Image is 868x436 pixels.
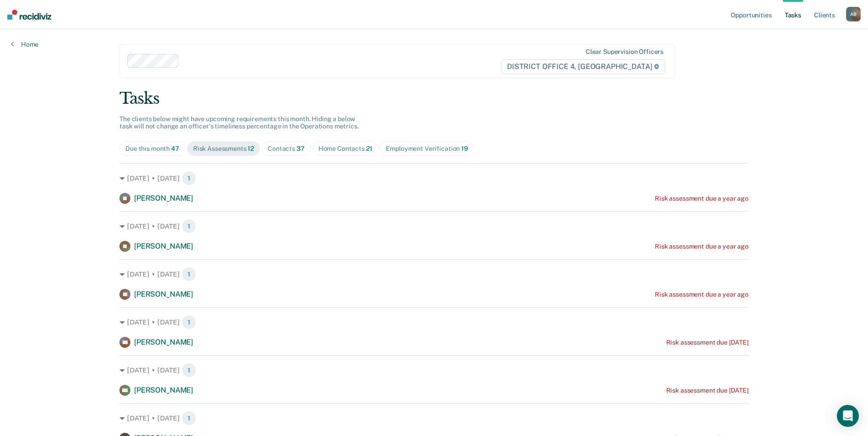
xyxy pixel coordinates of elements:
span: 47 [171,145,179,152]
div: [DATE] • [DATE] 1 [119,315,749,330]
div: Risk Assessments [193,145,254,153]
div: Open Intercom Messenger [837,405,859,427]
span: 1 [182,315,196,330]
span: 21 [366,145,372,152]
span: 19 [461,145,468,152]
span: 1 [182,267,196,282]
span: 1 [182,171,196,186]
div: Tasks [119,89,749,108]
span: The clients below might have upcoming requirements this month. Hiding a below task will not chang... [119,115,359,130]
button: AB [846,7,861,21]
div: [DATE] • [DATE] 1 [119,363,749,378]
span: [PERSON_NAME] [134,338,193,346]
div: [DATE] • [DATE] 1 [119,171,749,186]
div: Clear supervision officers [586,48,663,56]
span: 1 [182,363,196,378]
div: Risk assessment due a year ago [655,195,749,202]
a: Home [11,40,38,48]
span: [PERSON_NAME] [134,290,193,298]
div: Employment Verification [386,145,468,153]
div: Risk assessment due a year ago [655,243,749,250]
span: 12 [248,145,254,152]
div: Risk assessment due [DATE] [666,387,749,394]
span: 1 [182,219,196,234]
div: Home Contacts [318,145,372,153]
span: [PERSON_NAME] [134,386,193,394]
img: Recidiviz [7,10,51,20]
span: [PERSON_NAME] [134,194,193,202]
span: 1 [182,411,196,425]
div: [DATE] • [DATE] 1 [119,267,749,282]
span: [PERSON_NAME] [134,242,193,250]
div: Risk assessment due [DATE] [666,339,749,346]
div: A B [846,7,861,21]
div: Risk assessment due a year ago [655,291,749,298]
span: DISTRICT OFFICE 4, [GEOGRAPHIC_DATA] [501,59,665,74]
div: Contacts [268,145,305,153]
div: [DATE] • [DATE] 1 [119,219,749,234]
div: [DATE] • [DATE] 1 [119,411,749,425]
span: 37 [297,145,305,152]
div: Due this month [125,145,179,153]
